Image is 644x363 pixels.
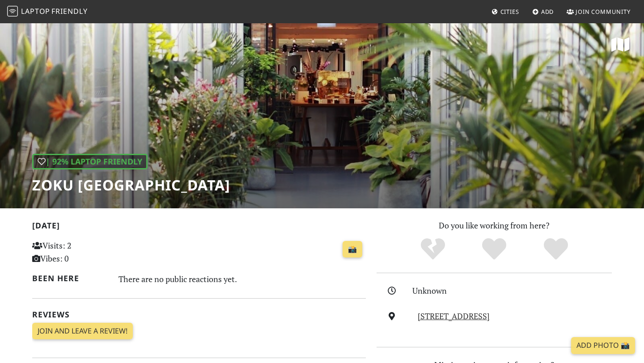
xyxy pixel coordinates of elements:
h2: [DATE] [32,221,366,234]
div: No [402,237,464,262]
div: | 92% Laptop Friendly [32,154,148,169]
div: Definitely! [525,237,587,262]
p: Visits: 2 Vibes: 0 [32,239,136,265]
a: Add [529,4,558,20]
a: Add Photo 📸 [571,337,635,354]
span: Friendly [51,6,87,16]
div: Unknown [412,284,617,297]
div: Yes [463,237,525,262]
a: 📸 [343,241,362,258]
img: LaptopFriendly [7,6,18,17]
h2: Been here [32,274,108,283]
span: Cities [500,8,519,16]
a: Cities [488,4,523,20]
div: There are no public reactions yet. [119,272,366,286]
h2: Reviews [32,310,366,319]
h1: Zoku [GEOGRAPHIC_DATA] [32,177,230,194]
span: Laptop [21,6,50,16]
a: Join Community [563,4,634,20]
a: LaptopFriendly LaptopFriendly [7,4,88,20]
a: [STREET_ADDRESS] [418,311,490,321]
a: Join and leave a review! [32,323,133,340]
span: Add [541,8,554,16]
p: Do you like working from here? [377,219,612,232]
span: Join Community [576,8,631,16]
